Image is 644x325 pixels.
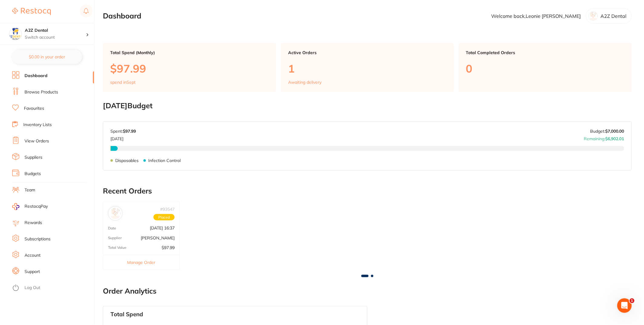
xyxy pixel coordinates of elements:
a: Suppliers [25,154,42,161]
a: Total Spend (Monthly)$97.99spend inSept [103,43,276,92]
a: Browse Products [25,89,58,95]
h2: Recent Orders [103,187,632,195]
h3: Total Spend [110,311,143,318]
h4: A2Z Dental [25,28,86,34]
p: A2Z Dental [601,13,627,19]
a: Rewards [25,220,42,226]
p: Remaining: [584,134,624,141]
p: Active Orders [288,50,447,55]
button: Log Out [12,283,92,293]
strong: $7,000.00 [606,128,624,134]
a: Total Completed Orders0 [459,43,632,92]
p: Total Completed Orders [466,50,625,55]
span: RestocqPay [25,203,48,210]
p: [PERSON_NAME] [141,236,175,240]
a: Team [25,187,35,193]
img: RestocqPay [12,203,19,210]
p: $97.99 [162,245,175,250]
a: Support [25,269,40,275]
a: Account [25,252,41,258]
img: Adam Dental [110,208,121,219]
span: 1 [630,298,635,303]
h2: [DATE] Budget [103,102,632,110]
img: A2Z Dental [9,28,21,40]
p: 0 [466,62,625,75]
span: Placed [153,214,175,221]
a: RestocqPay [12,203,48,210]
a: Active Orders1Awaiting delivery [281,43,454,92]
p: [DATE] 16:37 [150,226,175,230]
p: Switch account [25,34,86,41]
a: Dashboard [25,73,48,79]
p: Welcome back, Leonie [PERSON_NAME] [491,13,581,19]
p: spend in Sept [110,80,136,85]
a: Budgets [25,171,41,177]
p: $97.99 [110,62,269,75]
p: Awaiting delivery [288,80,321,85]
iframe: Intercom live chat [617,298,632,313]
strong: $97.99 [123,128,136,134]
button: Manage Order [103,255,179,270]
p: [DATE] [110,134,136,141]
a: View Orders [25,138,49,144]
h2: Order Analytics [103,287,632,295]
a: Log Out [25,285,40,291]
p: Date [108,226,116,230]
p: Total Value [108,245,126,250]
a: Restocq Logo [12,5,51,18]
strong: $6,902.01 [606,136,624,141]
p: Budget: [590,129,624,134]
h2: Dashboard [103,12,141,20]
p: Infection Control [148,158,181,163]
p: Total Spend (Monthly) [110,50,269,55]
p: Disposables [115,158,139,163]
p: Spent: [110,129,136,134]
a: Favourites [24,106,44,112]
p: # 93547 [160,207,175,212]
button: $0.00 in your order [12,50,82,64]
img: Restocq Logo [12,8,51,15]
p: 1 [288,62,447,75]
a: Subscriptions [25,236,51,242]
p: Supplier [108,236,122,240]
a: Inventory Lists [23,122,52,128]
